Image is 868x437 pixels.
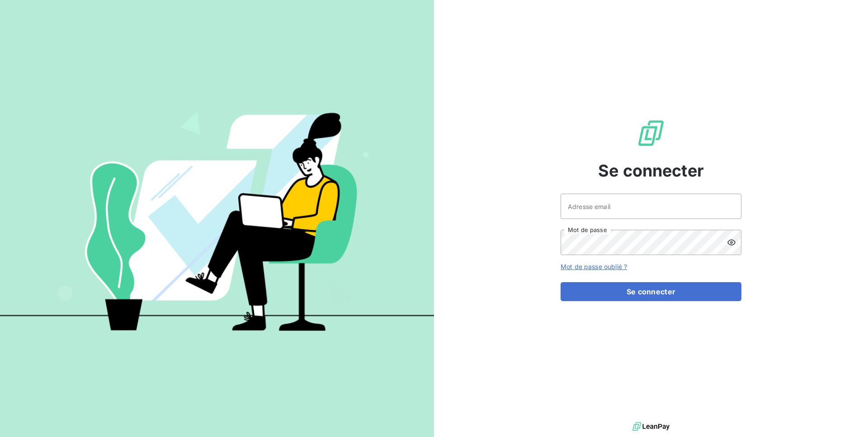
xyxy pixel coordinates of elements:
input: placeholder [561,194,741,219]
img: Logo LeanPay [637,119,665,148]
img: logo [632,420,670,433]
button: Se connecter [561,282,741,301]
span: Se connecter [598,158,704,183]
a: Mot de passe oublié ? [561,263,627,270]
